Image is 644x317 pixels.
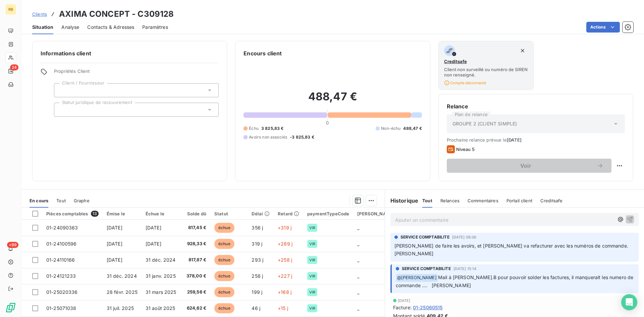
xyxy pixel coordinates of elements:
span: SERVICE COMPTABILITE [402,266,451,272]
a: Clients [32,11,47,17]
span: Creditsafe [540,198,563,203]
span: SERVICE COMPTABILITE [400,234,449,240]
div: paymentTypeCode [307,211,349,216]
span: échue [214,223,234,233]
h3: AXIMA CONCEPT - C309128 [59,8,174,20]
span: 817,45 € [184,224,206,231]
span: 01-24100596 [46,241,77,247]
span: 46 j [252,305,260,311]
span: Client non surveillé ou numéro de SIREN non renseigné. [444,67,528,77]
span: Facture : [393,304,412,311]
span: 378,00 € [184,273,206,279]
span: -3 825,83 € [290,134,314,140]
span: 01-24121233 [46,273,76,279]
input: Ajouter une valeur [60,107,65,113]
span: 13 [91,211,99,217]
span: +258 j [278,257,292,263]
span: échue [214,303,234,313]
span: Creditsafe [444,59,467,64]
span: Niveau 5 [456,147,475,152]
span: échue [214,255,234,265]
span: Tout [422,198,432,203]
span: Contacts & Adresses [87,24,134,31]
span: [DATE] [146,225,161,230]
img: Logo LeanPay [5,302,16,313]
span: 01-25071038 [46,305,76,311]
span: VIR [309,258,315,262]
span: Propriétés Client [54,68,219,78]
div: Open Intercom Messenger [621,294,637,310]
span: Graphe [74,198,90,203]
span: VIR [309,226,315,230]
span: Mail à [PERSON_NAME].B pour pouvoir solder les factures, il manquerait les numero de commande ...... [396,274,635,288]
span: 31 janv. 2025 [146,273,176,279]
span: 319 j [252,241,262,247]
span: VIR [309,242,315,246]
span: +99 [7,242,18,248]
span: Relances [440,198,460,203]
span: 928,33 € [184,241,206,247]
span: échue [214,287,234,297]
span: Tout [56,198,66,203]
span: Portail client [506,198,532,203]
span: 0 [326,120,329,125]
input: Ajouter une valeur [60,87,65,93]
button: CreditsafeClient non surveillé ou numéro de SIREN non renseigné.Compte déconnecté [438,41,534,90]
div: [PERSON_NAME] [357,211,395,216]
span: 01-24110166 [46,257,75,263]
span: [DATE] 09:36 [452,235,477,239]
h6: Historique [385,197,419,205]
span: [DATE] [107,225,122,230]
span: [DATE] [398,299,411,303]
span: 01-25060515 [413,304,443,311]
span: 31 déc. 2024 [146,257,176,263]
h6: Encours client [244,49,282,57]
span: Commentaires [468,198,498,203]
span: 817,87 € [184,257,206,263]
span: 31 déc. 2024 [107,273,137,279]
div: Émise le [107,211,138,216]
span: 01-25020336 [46,289,78,295]
span: +289 j [278,241,292,247]
span: 488,47 € [403,125,422,131]
div: Pièces comptables [46,211,99,217]
span: 259,56 € [184,289,206,296]
div: Retard [278,211,299,216]
h2: 488,47 € [244,90,422,110]
div: Échue le [146,211,176,216]
span: 31 juil. 2025 [107,305,134,311]
span: @ [PERSON_NAME] [396,274,438,282]
span: Analyse [61,24,79,31]
span: Paramètres [142,24,168,31]
span: _ [357,225,359,230]
h6: Informations client [41,49,219,57]
span: 356 j [252,225,263,230]
span: Clients [32,11,47,17]
span: _ [357,241,359,247]
span: [DATE] [107,257,122,263]
button: Voir [447,159,611,173]
h6: Relance [447,102,625,110]
span: Compte déconnecté [444,80,486,86]
span: 28 févr. 2025 [107,289,138,295]
span: _ [357,289,359,295]
span: Échu [249,125,259,131]
span: 258 j [252,273,263,279]
span: [DATE] 15:14 [453,267,477,271]
span: Non-échu [381,125,400,131]
span: GROUPE 2 (CLIENT SIMPLE) [452,120,517,127]
span: VIR [309,290,315,294]
span: échue [214,271,234,281]
span: _ [357,273,359,279]
span: +227 j [278,273,292,279]
span: _ [357,257,359,263]
span: 3 825,83 € [261,125,284,131]
span: Prochaine relance prévue le [447,137,625,143]
span: 01-24090363 [46,225,78,230]
span: 624,62 € [184,305,206,312]
button: Actions [586,22,620,33]
span: Situation [32,24,53,31]
span: VIR [309,274,315,278]
span: 31 mars 2025 [146,289,176,295]
span: Avoirs non associés [249,134,287,140]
